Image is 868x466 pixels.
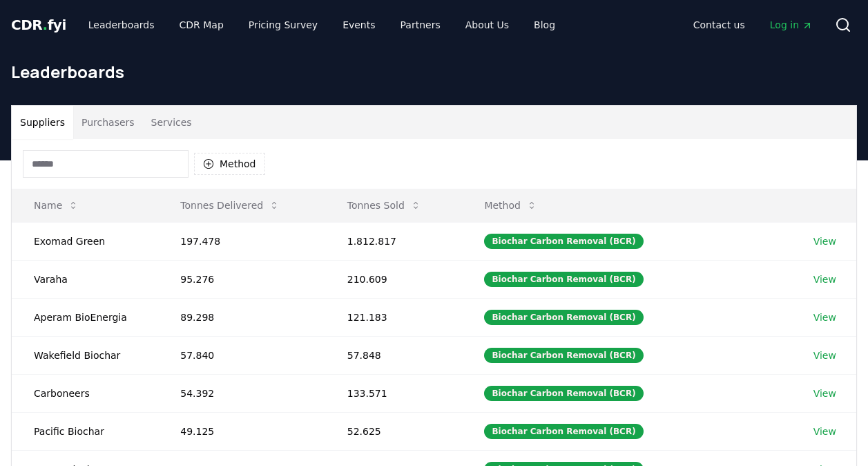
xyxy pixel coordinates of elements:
nav: Main [682,12,824,37]
button: Name [23,192,90,219]
a: Contact us [682,12,756,37]
button: Tonnes Sold [336,192,432,219]
a: View [813,310,836,324]
button: Method [194,153,265,175]
button: Method [473,192,548,219]
td: Aperam BioEnergia [12,298,158,336]
a: Blog [523,12,566,37]
td: Exomad Green [12,222,158,260]
div: Biochar Carbon Removal (BCR) [484,234,643,249]
a: View [813,348,836,362]
button: Suppliers [12,106,73,139]
td: 121.183 [325,298,463,336]
td: Carboneers [12,374,158,412]
div: Biochar Carbon Removal (BCR) [484,424,643,439]
div: Biochar Carbon Removal (BCR) [484,386,643,401]
a: Leaderboards [77,12,166,37]
button: Tonnes Delivered [169,192,291,219]
h1: Leaderboards [11,61,857,83]
td: 49.125 [158,412,325,450]
a: CDR.fyi [11,15,66,35]
div: Biochar Carbon Removal (BCR) [484,310,643,325]
span: Log in [770,18,813,32]
div: Biochar Carbon Removal (BCR) [484,272,643,287]
div: Biochar Carbon Removal (BCR) [484,348,643,363]
td: 95.276 [158,260,325,298]
td: 54.392 [158,374,325,412]
button: Services [143,106,200,139]
td: 133.571 [325,374,463,412]
td: 57.848 [325,336,463,374]
td: Wakefield Biochar [12,336,158,374]
a: Events [331,12,386,37]
a: View [813,234,836,248]
a: View [813,272,836,286]
button: Purchasers [73,106,143,139]
td: Varaha [12,260,158,298]
a: View [813,386,836,400]
a: Log in [759,12,824,37]
a: CDR Map [168,12,235,37]
td: Pacific Biochar [12,412,158,450]
td: 197.478 [158,222,325,260]
a: Partners [389,12,452,37]
nav: Main [77,12,566,37]
td: 89.298 [158,298,325,336]
td: 210.609 [325,260,463,298]
td: 52.625 [325,412,463,450]
td: 57.840 [158,336,325,374]
a: Pricing Survey [238,12,329,37]
a: View [813,425,836,438]
a: About Us [454,12,520,37]
span: CDR fyi [11,17,66,33]
span: . [43,17,48,33]
td: 1.812.817 [325,222,463,260]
